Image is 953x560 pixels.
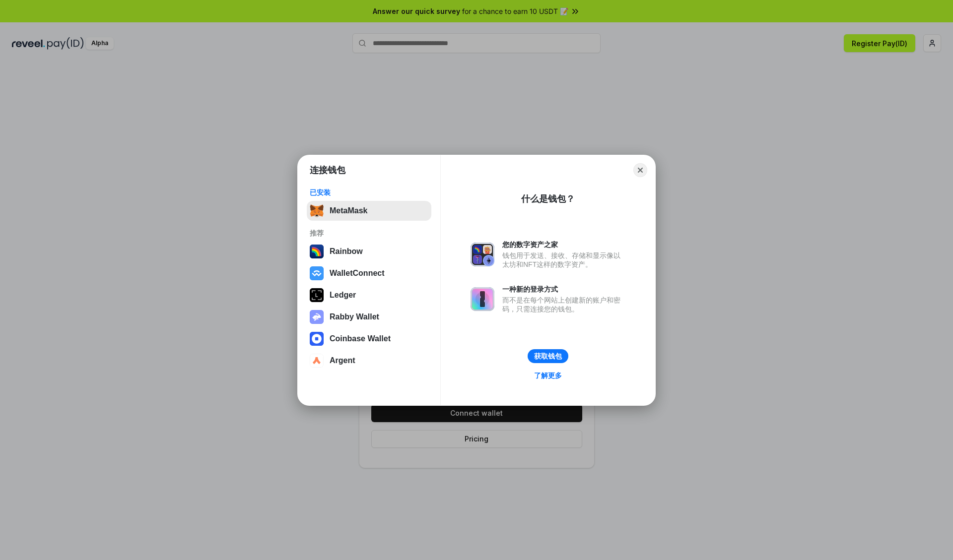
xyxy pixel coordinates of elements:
[521,193,575,205] div: 什么是钱包？
[307,263,431,283] button: WalletConnect
[528,369,568,382] a: 了解更多
[502,251,625,269] div: 钱包用于发送、接收、存储和显示像以太坊和NFT这样的数字资产。
[471,243,494,266] img: svg+xml,%3Csvg%20xmlns%3D%22http%3A%2F%2Fwww.w3.org%2F2000%2Fsvg%22%20fill%3D%22none%22%20viewBox...
[310,164,345,176] h1: 连接钱包
[307,307,431,327] button: Rabby Wallet
[310,188,428,197] div: 已安装
[310,245,324,258] img: svg+xml,%3Csvg%20width%3D%22120%22%20height%3D%22120%22%20viewBox%3D%220%200%20120%20120%22%20fil...
[534,371,562,380] div: 了解更多
[502,285,625,294] div: 一种新的登录方式
[330,356,355,365] div: Argent
[330,312,379,321] div: Rabby Wallet
[307,242,431,261] button: Rainbow
[330,291,356,300] div: Ledger
[307,329,431,349] button: Coinbase Wallet
[633,163,647,177] button: Close
[310,229,428,238] div: 推荐
[310,266,324,280] img: svg+xml,%3Csvg%20width%3D%2228%22%20height%3D%2228%22%20viewBox%3D%220%200%2028%2028%22%20fill%3D...
[307,201,431,221] button: MetaMask
[528,349,568,363] button: 获取钱包
[307,285,431,305] button: Ledger
[330,247,363,256] div: Rainbow
[471,287,494,311] img: svg+xml,%3Csvg%20xmlns%3D%22http%3A%2F%2Fwww.w3.org%2F2000%2Fsvg%22%20fill%3D%22none%22%20viewBox...
[310,204,324,218] img: svg+xml,%3Csvg%20fill%3D%22none%22%20height%3D%2233%22%20viewBox%3D%220%200%2035%2033%22%20width%...
[330,206,367,215] div: MetaMask
[502,296,625,313] div: 而不是在每个网站上创建新的账户和密码，只需连接您的钱包。
[534,352,562,361] div: 获取钱包
[310,332,324,346] img: svg+xml,%3Csvg%20width%3D%2228%22%20height%3D%2228%22%20viewBox%3D%220%200%2028%2028%22%20fill%3D...
[330,334,391,343] div: Coinbase Wallet
[310,310,324,324] img: svg+xml,%3Csvg%20xmlns%3D%22http%3A%2F%2Fwww.w3.org%2F2000%2Fsvg%22%20fill%3D%22none%22%20viewBox...
[310,354,324,368] img: svg+xml,%3Csvg%20width%3D%2228%22%20height%3D%2228%22%20viewBox%3D%220%200%2028%2028%22%20fill%3D...
[307,351,431,371] button: Argent
[502,240,625,249] div: 您的数字资产之家
[310,288,324,302] img: svg+xml,%3Csvg%20xmlns%3D%22http%3A%2F%2Fwww.w3.org%2F2000%2Fsvg%22%20width%3D%2228%22%20height%3...
[330,269,385,278] div: WalletConnect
